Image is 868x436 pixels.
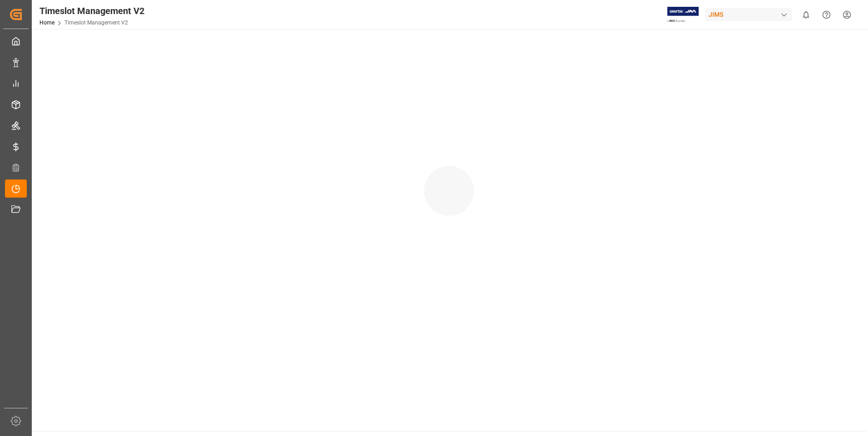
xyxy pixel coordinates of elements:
div: Timeslot Management V2 [39,4,144,18]
a: Home [39,19,54,26]
button: JIMS [705,6,796,23]
div: JIMS [705,8,792,21]
img: Exertis%20JAM%20-%20Email%20Logo.jpg_1722504956.jpg [667,7,699,23]
button: Help Center [816,5,837,25]
button: show 0 new notifications [796,5,816,25]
